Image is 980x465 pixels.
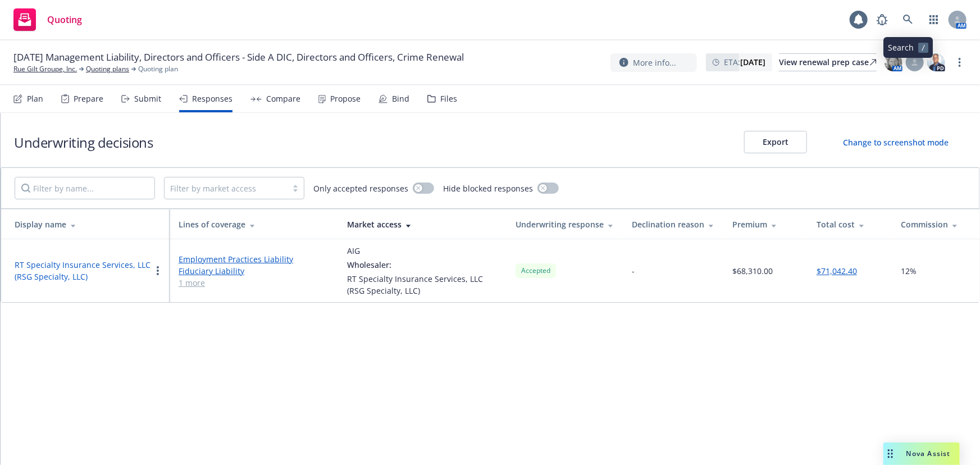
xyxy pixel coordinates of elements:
[632,265,635,277] div: -
[901,218,967,230] div: Commission
[953,56,967,69] a: more
[179,265,329,277] a: Fiduciary Liability
[885,53,902,71] img: photo
[179,218,329,230] div: Lines of coverage
[347,245,498,257] div: AIG
[347,218,498,230] div: Market access
[14,133,153,152] h1: Underwriting decisions
[15,259,151,282] button: RT Specialty Insurance Services, LLC (RSG Specialty, LLC)
[179,253,329,265] a: Employment Practices Liability
[86,64,129,74] a: Quoting plans
[610,53,697,72] button: More info...
[871,8,894,31] a: Report a Bug
[347,273,498,297] div: RT Specialty Insurance Services, LLC (RSG Specialty, LLC)
[443,183,533,194] span: Hide blocked responses
[192,94,233,103] div: Responses
[744,131,807,153] button: Export
[138,64,178,74] span: Quoting plan
[906,449,951,458] span: Nova Assist
[15,218,161,230] div: Display name
[9,4,86,35] a: Quoting
[927,53,945,71] img: photo
[13,64,77,74] a: Rue Gilt Groupe, Inc.
[15,177,155,199] input: Filter by name...
[817,218,883,230] div: Total cost
[825,131,967,153] button: Change to screenshot mode
[13,51,464,64] span: [DATE] Management Liability, Directors and Officers - Side A DIC, Directors and Officers, Crime R...
[740,57,765,67] strong: [DATE]
[901,265,917,277] span: 12%
[633,57,676,69] span: More info...
[779,53,877,71] a: View renewal prep case
[732,218,799,230] div: Premium
[47,15,82,24] span: Quoting
[923,8,945,31] a: Switch app
[313,183,408,194] span: Only accepted responses
[179,277,329,289] a: 1 more
[779,54,877,71] div: View renewal prep case
[27,94,43,103] div: Plan
[516,263,556,277] div: Accepted
[347,259,498,271] div: Wholesaler:
[732,265,773,277] div: $68,310.00
[883,443,960,465] button: Nova Assist
[632,218,714,230] div: Declination reason
[74,94,103,103] div: Prepare
[843,136,949,148] div: Change to screenshot mode
[724,56,765,68] span: ETA :
[817,265,857,277] button: $71,042.40
[883,443,897,465] div: Drag to move
[897,8,919,31] a: Search
[516,218,614,230] div: Underwriting response
[266,94,300,103] div: Compare
[330,94,361,103] div: Propose
[134,94,161,103] div: Submit
[392,94,409,103] div: Bind
[440,94,457,103] div: Files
